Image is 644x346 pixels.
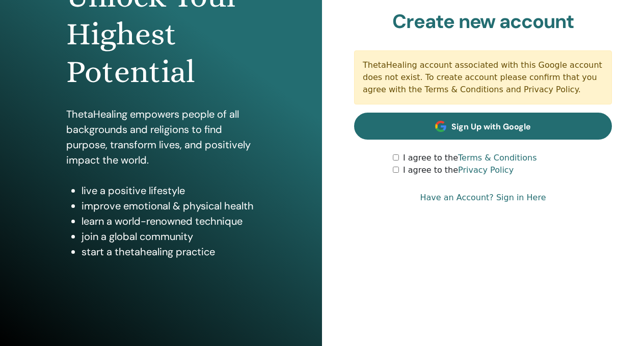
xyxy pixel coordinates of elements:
li: improve emotional & physical health [82,198,255,214]
label: I agree to the [403,152,537,164]
p: ThetaHealing empowers people of all backgrounds and religions to find purpose, transform lives, a... [66,107,255,168]
h2: Create new account [354,10,612,34]
span: Sign Up with Google [451,121,531,132]
a: Have an Account? Sign in Here [420,192,546,204]
li: live a positive lifestyle [82,183,255,198]
li: learn a world-renowned technique [82,214,255,229]
li: join a global community [82,229,255,244]
a: Terms & Conditions [458,153,536,163]
li: start a thetahealing practice [82,244,255,259]
label: I agree to the [403,164,514,176]
a: Sign Up with Google [354,113,612,140]
a: Privacy Policy [458,165,514,175]
div: ThetaHealing account associated with this Google account does not exist. To create account please... [354,50,612,104]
